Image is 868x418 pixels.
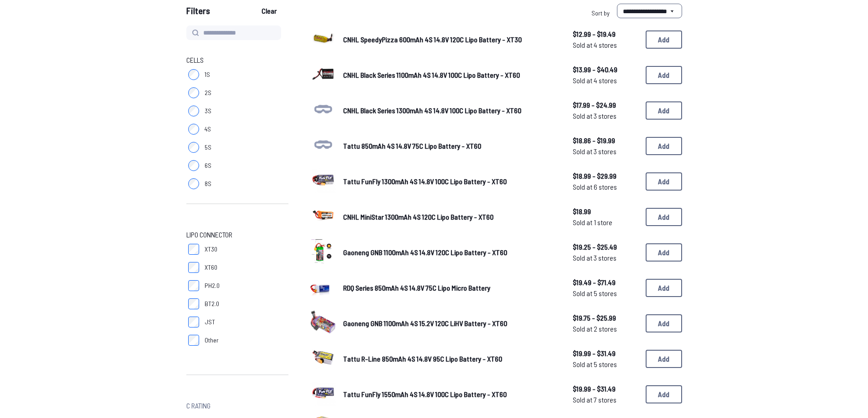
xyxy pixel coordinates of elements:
[343,176,558,187] a: Tattu FunFly 1300mAh 4S 14.8V 100C Lipo Battery - XT60
[310,309,336,337] a: image
[310,309,336,335] img: image
[188,178,199,189] input: 8S
[343,247,558,258] a: Gaoneng GNB 1100mAh 4S 14.8V 120C Lipo Battery - XT60
[646,279,682,297] button: Add
[310,345,336,373] a: image
[343,390,507,398] span: Tattu FunFly 1550mAh 4S 14.8V 100C Lipo Battery - XT60
[188,298,199,309] input: BT2.0
[573,288,638,299] span: Sold at 5 stores
[310,167,336,193] img: image
[343,212,558,222] a: CNHL MiniStar 1300mAh 4S 120C Lipo Battery - XT60
[343,34,558,45] a: CNHL SpeedyPizza 600mAh 4S 14.8V 120C Lipo Battery - XT30
[188,317,199,327] input: JST
[343,389,558,400] a: Tattu FunFly 1550mAh 4S 14.8V 100C Lipo Battery - XT60
[310,345,336,370] img: image
[205,88,211,97] span: 2S
[573,111,638,121] span: Sold at 3 stores
[573,171,638,181] span: $18.99 - $29.99
[343,319,507,327] span: Gaoneng GNB 1100mAh 4S 15.2V 120C LiHV Battery - XT60
[573,394,638,405] span: Sold at 7 stores
[310,274,336,302] a: image
[343,354,502,363] span: Tattu R-Line 850mAh 4S 14.8V 95C Lipo Battery - XT60
[573,277,638,288] span: $19.49 - $71.49
[188,87,199,98] input: 2S
[573,252,638,263] span: Sold at 3 stores
[205,245,217,254] span: XT30
[205,161,211,170] span: 6S
[205,106,211,116] span: 3S
[310,61,336,86] img: image
[646,208,682,226] button: Add
[343,318,558,329] a: Gaoneng GNB 1100mAh 4S 15.2V 120C LiHV Battery - XT60
[188,244,199,255] input: XT30
[646,385,682,403] button: Add
[310,61,336,89] a: image
[310,167,336,196] a: image
[343,105,558,116] a: CNHL Black Series 1300mAh 4S 14.8V 100C Lipo Battery - XT60
[573,40,638,50] span: Sold at 4 stores
[617,4,682,18] select: Sort by
[646,66,682,84] button: Add
[310,238,336,264] img: image
[591,9,610,17] span: Sort by
[573,323,638,334] span: Sold at 2 stores
[310,274,336,299] img: image
[343,283,490,292] span: RDQ Series 850mAh 4S 14.8V 75C Lipo Micro Battery
[188,335,199,346] input: Other
[343,248,507,257] span: Gaoneng GNB 1100mAh 4S 14.8V 120C Lipo Battery - XT60
[573,29,638,40] span: $12.99 - $19.49
[205,179,211,188] span: 8S
[310,238,336,267] a: image
[573,383,638,394] span: $19.99 - $31.49
[205,317,215,327] span: JST
[186,55,204,65] span: Cells
[573,359,638,370] span: Sold at 5 stores
[343,71,520,79] span: CNHL Black Series 1100mAh 4S 14.8V 100C Lipo Battery - XT60
[188,262,199,273] input: XT60
[205,263,217,272] span: XT60
[573,312,638,323] span: $19.75 - $25.99
[646,314,682,332] button: Add
[205,336,219,345] span: Other
[343,177,507,186] span: Tattu FunFly 1300mAh 4S 14.8V 100C Lipo Battery - XT60
[186,4,210,22] span: Filters
[188,160,199,171] input: 6S
[188,69,199,80] input: 1S
[343,141,481,150] span: Tattu 850mAh 4S 14.8V 75C Lipo Battery - XT60
[573,135,638,146] span: $18.86 - $19.99
[310,203,336,228] img: image
[343,353,558,364] a: Tattu R-Line 850mAh 4S 14.8V 95C Lipo Battery - XT60
[646,350,682,368] button: Add
[188,124,199,135] input: 4S
[646,101,682,120] button: Add
[205,125,211,134] span: 4S
[573,100,638,111] span: $17.99 - $24.99
[205,281,220,290] span: PH2.0
[186,229,232,240] span: LiPo Connector
[343,282,558,293] a: RDQ Series 850mAh 4S 14.8V 75C Lipo Micro Battery
[310,25,336,51] img: image
[205,143,211,152] span: 5S
[310,203,336,231] a: image
[573,181,638,192] span: Sold at 6 stores
[646,137,682,155] button: Add
[343,106,521,115] span: CNHL Black Series 1300mAh 4S 14.8V 100C Lipo Battery - XT60
[310,25,336,54] a: image
[205,299,219,308] span: BT2.0
[343,141,558,151] a: Tattu 850mAh 4S 14.8V 75C Lipo Battery - XT60
[254,4,284,18] button: Clear
[573,242,638,252] span: $19.25 - $25.49
[188,142,199,153] input: 5S
[646,172,682,191] button: Add
[205,70,210,79] span: 1S
[188,106,199,116] input: 3S
[573,146,638,157] span: Sold at 3 stores
[188,280,199,291] input: PH2.0
[646,30,682,49] button: Add
[573,75,638,86] span: Sold at 4 stores
[343,35,522,44] span: CNHL SpeedyPizza 600mAh 4S 14.8V 120C Lipo Battery - XT30
[310,380,336,406] img: image
[573,206,638,217] span: $18.99
[310,380,336,408] a: image
[573,217,638,228] span: Sold at 1 store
